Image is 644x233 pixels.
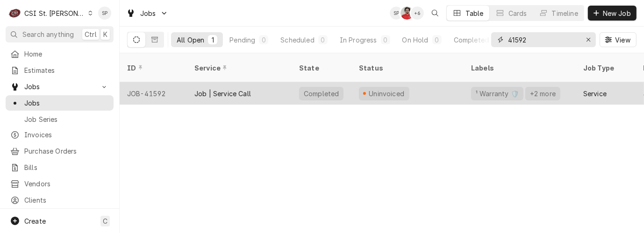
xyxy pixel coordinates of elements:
[103,216,107,226] span: C
[8,7,21,20] div: CSI St. Louis's Avatar
[24,82,95,92] span: Jobs
[465,8,484,18] div: Table
[140,8,156,18] span: Jobs
[454,35,489,45] div: Completed
[261,35,266,45] div: 0
[24,130,109,140] span: Invoices
[24,146,109,156] span: Purchase Orders
[6,95,114,111] a: Jobs
[194,63,282,73] div: Service
[552,8,578,18] div: Timeline
[22,29,74,39] span: Search anything
[401,7,414,20] div: NF
[6,176,114,191] a: Vendors
[508,8,527,18] div: Cards
[320,35,326,45] div: 0
[583,89,607,99] div: Service
[280,35,314,45] div: Scheduled
[6,46,114,62] a: Home
[120,82,187,105] div: JOB-41592
[98,7,111,20] div: Shelley Politte's Avatar
[471,63,568,73] div: Labels
[24,162,109,172] span: Bills
[24,217,46,225] span: Create
[8,7,21,20] div: C
[588,6,637,21] button: New Job
[529,89,557,99] div: +2 more
[24,179,109,189] span: Vendors
[340,35,377,45] div: In Progress
[299,63,344,73] div: State
[434,35,440,45] div: 0
[103,29,107,39] span: K
[303,89,340,99] div: Completed
[613,35,632,45] span: View
[390,7,403,20] div: Shelley Politte's Avatar
[368,89,406,99] div: Uninvoiced
[583,63,628,73] div: Job Type
[127,63,178,73] div: ID
[98,7,111,20] div: SP
[401,7,414,20] div: Nicholas Faubert's Avatar
[210,35,215,45] div: 1
[122,6,172,21] a: Go to Jobs
[85,29,97,39] span: Ctrl
[24,98,109,108] span: Jobs
[359,63,454,73] div: Status
[390,7,403,20] div: SP
[6,143,114,159] a: Purchase Orders
[601,8,633,18] span: New Job
[24,65,109,75] span: Estimates
[229,35,255,45] div: Pending
[428,6,443,21] button: Open search
[581,32,596,47] button: Erase input
[6,160,114,175] a: Bills
[6,112,114,127] a: Job Series
[24,49,109,59] span: Home
[24,114,109,124] span: Job Series
[24,8,85,18] div: CSI St. [PERSON_NAME]
[194,89,251,99] div: Job | Service Call
[6,127,114,142] a: Invoices
[24,195,109,205] span: Clients
[383,35,388,45] div: 0
[6,26,114,42] button: Search anythingCtrlK
[600,32,637,47] button: View
[402,35,429,45] div: On Hold
[411,7,424,20] div: + 6
[177,35,204,45] div: All Open
[508,32,578,47] input: Keyword search
[6,192,114,208] a: Clients
[6,63,114,78] a: Estimates
[475,89,520,99] div: ¹ Warranty 🛡️
[6,79,114,94] a: Go to Jobs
